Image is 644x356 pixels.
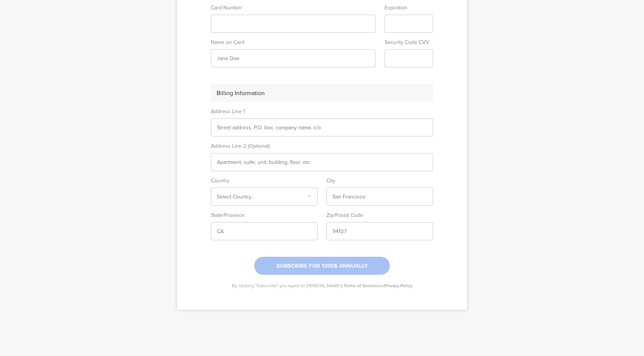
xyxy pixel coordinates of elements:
[211,33,375,49] sg-form-field-title: Name on Card
[217,21,369,27] iframe: Secure card number input frame
[333,193,427,201] input: San Francisco
[217,193,311,201] input: Select box
[217,124,427,132] input: Street address, P.O. box, company name, c/o
[211,206,317,222] sg-form-field-title: State/Province
[333,227,427,235] input: 94107
[211,171,317,188] sg-form-field-title: Country
[217,55,369,62] input: Jane Doe
[211,102,433,118] sg-form-field-title: Address Line 1
[391,55,427,62] iframe: Secure CVC input frame
[211,136,433,153] sg-form-field-title: Address Line 2 (Optional)
[327,171,433,188] sg-form-field-title: City
[385,282,412,289] a: Privacy Policy
[385,33,433,49] sg-form-field-title: Security Code CVV
[343,282,377,289] a: Terms of Service
[217,227,311,235] input: CA
[232,282,412,289] sg-consent-line: By clicking "Subscribe" you agree to [PERSON_NAME]'s and
[211,84,433,102] div: Billing Information
[217,158,427,166] input: Apartment, suite, unit, building, floor, etc.
[391,21,427,27] iframe: Secure expiration date input frame
[327,206,433,222] sg-form-field-title: Zip/Postal Code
